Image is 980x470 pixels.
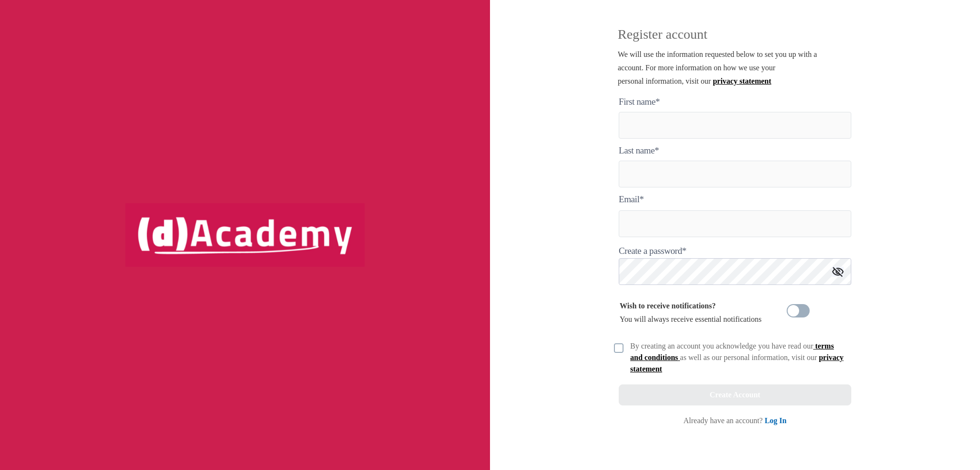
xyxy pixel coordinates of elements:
[618,50,817,85] span: We will use the information requested below to set you up with a account. For more information on...
[614,343,624,353] img: unCheck
[620,302,716,310] b: Wish to receive notifications?
[713,77,771,85] a: privacy statement
[619,384,851,405] button: Create Account
[620,299,762,326] div: You will always receive essential notifications
[832,267,844,277] img: icon
[710,388,760,402] div: Create Account
[630,353,844,373] a: privacy statement
[630,340,846,375] div: By creating an account you acknowledge you have read our as well as our personal information, vis...
[125,203,365,266] img: logo
[765,416,787,425] a: Log In
[683,415,786,426] div: Already have an account?
[618,29,857,48] p: Register account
